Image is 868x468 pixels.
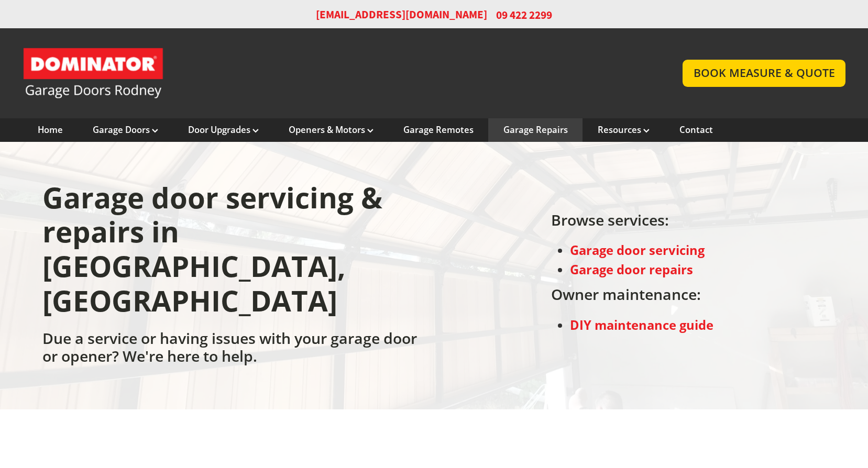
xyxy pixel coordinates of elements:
span: 09 422 2299 [496,7,552,23]
a: Garage Doors [93,124,158,136]
h1: Garage door servicing & repairs in [GEOGRAPHIC_DATA], [GEOGRAPHIC_DATA] [42,181,429,329]
h2: Due a service or having issues with your garage door or opener? We're here to help. [42,329,429,371]
a: Door Upgrades [188,124,259,136]
a: DIY maintenance guide [570,317,713,333]
a: Resources [598,124,650,136]
a: Garage Door and Secure Access Solutions homepage [23,47,662,99]
h2: Browse services: [551,211,713,235]
a: Home [38,124,63,136]
a: Garage door servicing [570,242,705,259]
a: BOOK MEASURE & QUOTE [683,60,845,86]
a: Garage Remotes [403,124,474,136]
a: Openers & Motors [289,124,373,136]
a: [EMAIL_ADDRESS][DOMAIN_NAME] [316,7,487,23]
h2: Owner maintenance: [551,285,713,309]
a: Garage door repairs [570,261,693,278]
a: Contact [679,124,713,136]
a: Garage Repairs [503,124,568,136]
